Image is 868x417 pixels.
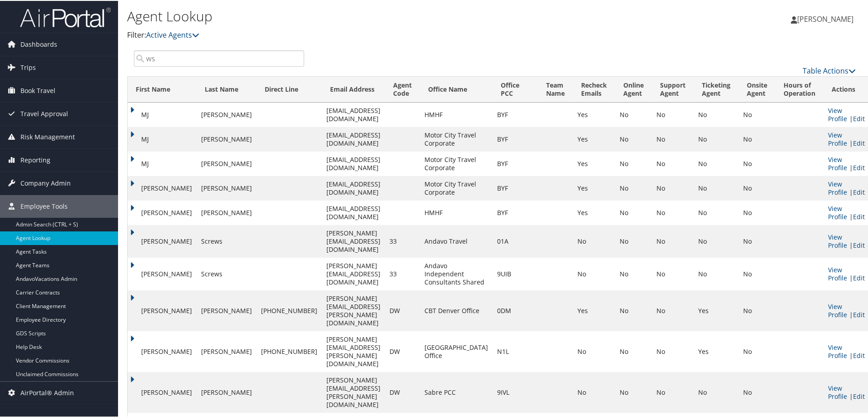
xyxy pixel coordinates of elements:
[20,6,111,27] img: airportal-logo.png
[828,383,847,400] a: View Profile
[322,76,385,102] th: Email Address: activate to sort column ascending
[652,371,694,412] td: No
[322,289,385,330] td: [PERSON_NAME][EMAIL_ADDRESS][PERSON_NAME][DOMAIN_NAME]
[694,330,739,371] td: Yes
[828,301,847,318] a: View Profile
[652,175,694,200] td: No
[493,175,538,200] td: BYF
[385,76,420,102] th: Agent Code: activate to sort column descending
[739,289,775,330] td: No
[493,200,538,224] td: BYF
[739,151,775,175] td: No
[652,151,694,175] td: No
[385,224,420,257] td: 33
[385,330,420,371] td: DW
[615,257,652,289] td: No
[20,148,50,171] span: Reporting
[739,330,775,371] td: No
[652,330,694,371] td: No
[538,76,573,102] th: Team Name: activate to sort column ascending
[615,102,652,126] td: No
[694,257,739,289] td: No
[573,257,615,289] td: No
[146,29,199,39] a: Active Agents
[385,289,420,330] td: DW
[127,29,617,40] p: Filter:
[828,265,847,281] a: View Profile
[694,289,739,330] td: Yes
[322,175,385,200] td: [EMAIL_ADDRESS][DOMAIN_NAME]
[420,289,493,330] td: CBT Denver Office
[197,371,256,412] td: [PERSON_NAME]
[322,200,385,224] td: [EMAIL_ADDRESS][DOMAIN_NAME]
[385,257,420,289] td: 33
[739,102,775,126] td: No
[322,224,385,257] td: [PERSON_NAME][EMAIL_ADDRESS][DOMAIN_NAME]
[20,78,55,101] span: Book Travel
[694,175,739,200] td: No
[322,257,385,289] td: [PERSON_NAME][EMAIL_ADDRESS][DOMAIN_NAME]
[853,113,865,122] a: Edit
[828,232,847,249] a: View Profile
[420,76,493,102] th: Office Name: activate to sort column ascending
[828,130,847,147] a: View Profile
[420,371,493,412] td: Sabre PCC
[615,151,652,175] td: No
[694,126,739,151] td: No
[652,126,694,151] td: No
[573,76,615,102] th: Recheck Emails: activate to sort column ascending
[20,194,68,217] span: Employee Tools
[322,330,385,371] td: [PERSON_NAME][EMAIL_ADDRESS][PERSON_NAME][DOMAIN_NAME]
[197,257,256,289] td: Screws
[828,105,847,122] a: View Profile
[739,76,775,102] th: Onsite Agent: activate to sort column ascending
[420,151,493,175] td: Motor City Travel Corporate
[128,371,197,412] td: [PERSON_NAME]
[694,102,739,126] td: No
[128,151,197,175] td: MJ
[322,102,385,126] td: [EMAIL_ADDRESS][DOMAIN_NAME]
[739,126,775,151] td: No
[322,126,385,151] td: [EMAIL_ADDRESS][DOMAIN_NAME]
[20,102,68,124] span: Travel Approval
[615,126,652,151] td: No
[128,330,197,371] td: [PERSON_NAME]
[797,13,853,23] span: [PERSON_NAME]
[573,330,615,371] td: No
[652,102,694,126] td: No
[791,5,863,32] a: [PERSON_NAME]
[256,330,322,371] td: [PHONE_NUMBER]
[739,200,775,224] td: No
[652,289,694,330] td: No
[197,151,256,175] td: [PERSON_NAME]
[420,257,493,289] td: Andavo Independent Consultants Shared
[652,257,694,289] td: No
[197,175,256,200] td: [PERSON_NAME]
[739,371,775,412] td: No
[615,175,652,200] td: No
[615,76,652,102] th: Online Agent: activate to sort column ascending
[420,200,493,224] td: HMHF
[420,102,493,126] td: HMHF
[615,330,652,371] td: No
[134,49,304,66] input: Search
[20,125,75,147] span: Risk Management
[828,203,847,220] a: View Profile
[493,76,538,102] th: Office PCC: activate to sort column ascending
[739,175,775,200] td: No
[493,102,538,126] td: BYF
[853,240,865,249] a: Edit
[420,126,493,151] td: Motor City Travel Corporate
[197,200,256,224] td: [PERSON_NAME]
[128,126,197,151] td: MJ
[652,76,694,102] th: Support Agent: activate to sort column ascending
[197,126,256,151] td: [PERSON_NAME]
[775,76,824,102] th: Hours of Operation: activate to sort column ascending
[420,175,493,200] td: Motor City Travel Corporate
[853,187,865,196] a: Edit
[493,371,538,412] td: 9IVL
[853,162,865,171] a: Edit
[694,224,739,257] td: No
[493,330,538,371] td: N1L
[573,371,615,412] td: No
